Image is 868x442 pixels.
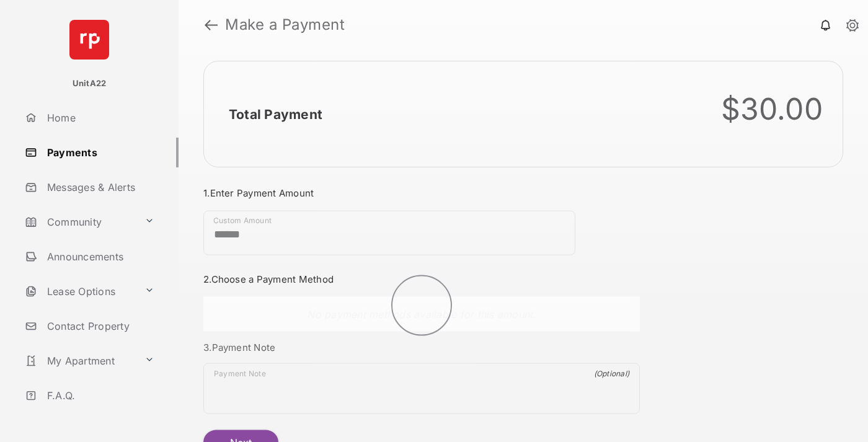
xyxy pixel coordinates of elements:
[721,91,823,127] div: $30.00
[229,107,322,122] h2: Total Payment
[203,187,640,199] h3: 1. Enter Payment Amount
[20,172,179,202] a: Messages & Alerts
[20,138,179,167] a: Payments
[20,242,179,272] a: Announcements
[20,103,179,133] a: Home
[20,276,139,306] a: Lease Options
[225,17,345,32] strong: Make a Payment
[203,273,640,285] h3: 2. Choose a Payment Method
[73,77,107,90] p: UnitA22
[20,381,179,410] a: F.A.Q.
[20,207,139,237] a: Community
[203,342,640,353] h3: 3. Payment Note
[20,346,139,376] a: My Apartment
[20,311,179,341] a: Contact Property
[69,20,109,60] img: svg+xml;base64,PHN2ZyB4bWxucz0iaHR0cDovL3d3dy53My5vcmcvMjAwMC9zdmciIHdpZHRoPSI2NCIgaGVpZ2h0PSI2NC...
